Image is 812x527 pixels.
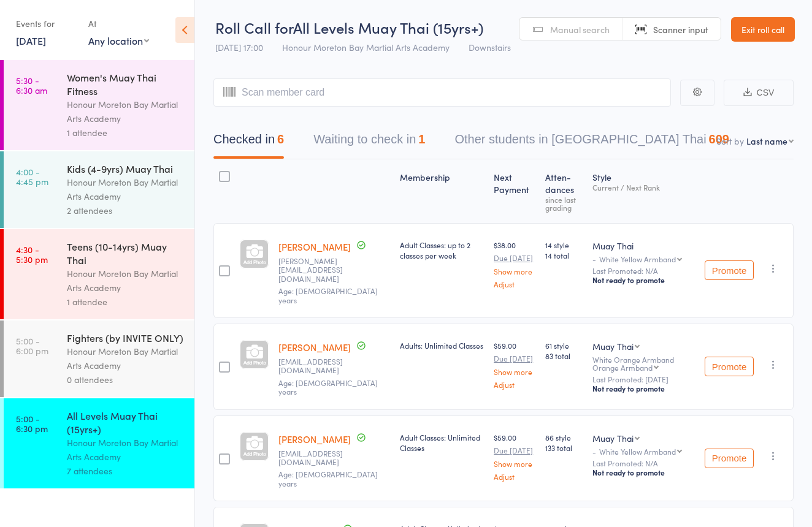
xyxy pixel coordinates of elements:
[494,240,535,288] div: $38.00
[278,433,351,445] a: [PERSON_NAME]
[599,447,676,455] div: White Yellow Armband
[494,446,535,455] small: Due [DATE]
[67,373,184,387] div: 0 attendees
[400,340,484,351] div: Adults: Unlimited Classes
[67,126,184,140] div: 1 attendee
[592,384,695,393] div: Not ready to promote
[592,432,634,444] div: Muay Thai
[494,254,535,262] small: Due [DATE]
[4,60,194,150] a: 5:30 -6:30 amWomen's Muay Thai FitnessHonour Moreton Bay Martial Arts Academy1 attendee
[592,363,653,371] div: Orange Armband
[705,449,754,468] button: Promote
[67,436,184,464] div: Honour Moreton Bay Martial Arts Academy
[494,472,535,480] a: Adjust
[592,267,695,275] small: Last Promoted: N/A
[278,357,390,375] small: teishachapman@hotmail.com
[278,240,351,253] a: [PERSON_NAME]
[599,255,676,263] div: White Yellow Armband
[592,183,695,191] div: Current / Next Rank
[592,355,695,371] div: White Orange Armband
[16,414,48,433] time: 5:00 - 6:30 pm
[592,375,695,384] small: Last Promoted: [DATE]
[494,460,535,468] a: Show more
[278,449,390,467] small: ShadowlessMonkey5221@gmail.com
[454,126,729,159] button: Other students in [GEOGRAPHIC_DATA] Thai609
[545,351,583,361] span: 83 total
[278,257,390,283] small: riley.chug346@gmail.com
[545,250,583,260] span: 14 total
[545,442,583,453] span: 133 total
[731,17,795,42] a: Exit roll call
[592,447,695,455] div: -
[313,126,425,159] button: Waiting to check in1
[545,432,583,442] span: 86 style
[88,34,149,47] div: Any location
[67,464,184,478] div: 7 attendees
[494,354,535,363] small: Due [DATE]
[400,240,484,260] div: Adult Classes: up to 2 classes per week
[278,469,378,488] span: Age: [DEMOGRAPHIC_DATA] years
[746,135,787,147] div: Last name
[16,13,76,34] div: Events for
[716,135,744,147] label: Sort by
[278,286,378,305] span: Age: [DEMOGRAPHIC_DATA] years
[293,17,483,37] span: All Levels Muay Thai (15yrs+)
[705,357,754,376] button: Promote
[67,203,184,218] div: 2 attendees
[592,240,695,252] div: Muay Thai
[67,97,184,126] div: Honour Moreton Bay Martial Arts Academy
[400,432,484,453] div: Adult Classes: Unlimited Classes
[494,432,535,480] div: $59.00
[67,331,184,344] div: Fighters (by INVITE ONLY)
[67,162,184,175] div: Kids (4-9yrs) Muay Thai
[653,23,708,36] span: Scanner input
[494,267,535,275] a: Show more
[282,41,450,53] span: Honour Moreton Bay Martial Arts Academy
[489,165,540,218] div: Next Payment
[4,151,194,228] a: 4:00 -4:45 pmKids (4-9yrs) Muay ThaiHonour Moreton Bay Martial Arts Academy2 attendees
[67,175,184,203] div: Honour Moreton Bay Martial Arts Academy
[213,126,284,159] button: Checked in6
[724,80,794,106] button: CSV
[16,245,48,264] time: 4:30 - 5:30 pm
[540,165,588,218] div: Atten­dances
[67,267,184,295] div: Honour Moreton Bay Martial Arts Academy
[67,70,184,97] div: Women's Muay Thai Fitness
[592,255,695,263] div: -
[88,13,149,34] div: At
[16,167,48,186] time: 4:00 - 4:45 pm
[588,165,700,218] div: Style
[16,336,48,355] time: 5:00 - 6:00 pm
[550,23,610,36] span: Manual search
[67,409,184,436] div: All Levels Muay Thai (15yrs+)
[592,275,695,285] div: Not ready to promote
[67,295,184,309] div: 1 attendee
[545,240,583,250] span: 14 style
[709,132,729,146] div: 609
[545,340,583,351] span: 61 style
[592,459,695,468] small: Last Promoted: N/A
[16,75,47,95] time: 5:30 - 6:30 am
[4,320,194,397] a: 5:00 -6:00 pmFighters (by INVITE ONLY)Honour Moreton Bay Martial Arts Academy0 attendees
[277,132,284,146] div: 6
[592,340,634,352] div: Muay Thai
[395,165,489,218] div: Membership
[494,280,535,288] a: Adjust
[494,340,535,389] div: $59.00
[4,398,194,488] a: 5:00 -6:30 pmAll Levels Muay Thai (15yrs+)Honour Moreton Bay Martial Arts Academy7 attendees
[545,195,583,211] div: since last grading
[278,377,378,396] span: Age: [DEMOGRAPHIC_DATA] years
[215,41,263,53] span: [DATE] 17:00
[494,381,535,389] a: Adjust
[67,240,184,267] div: Teens (10-14yrs) Muay Thai
[592,468,695,477] div: Not ready to promote
[418,132,425,146] div: 1
[494,368,535,376] a: Show more
[705,260,754,280] button: Promote
[469,41,511,53] span: Downstairs
[67,344,184,373] div: Honour Moreton Bay Martial Arts Academy
[16,34,46,47] a: [DATE]
[4,229,194,319] a: 4:30 -5:30 pmTeens (10-14yrs) Muay ThaiHonour Moreton Bay Martial Arts Academy1 attendee
[215,17,293,37] span: Roll Call for
[213,78,671,107] input: Scan member card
